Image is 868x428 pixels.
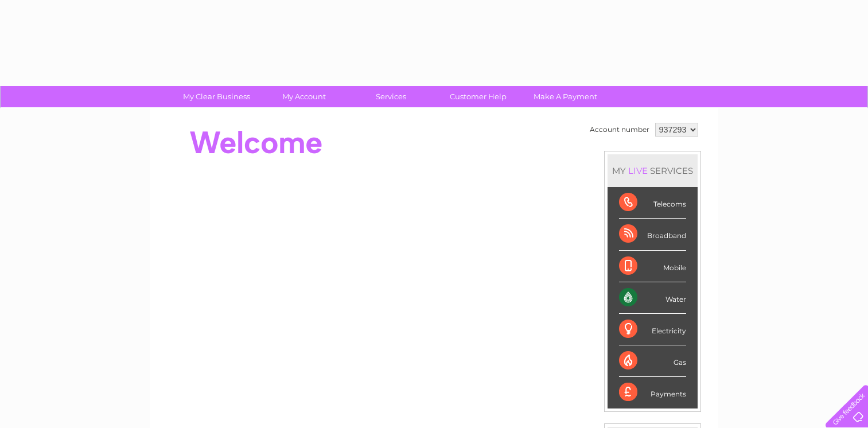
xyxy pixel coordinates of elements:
[619,314,686,345] div: Electricity
[626,165,650,176] div: LIVE
[587,120,652,139] td: Account number
[619,377,686,408] div: Payments
[256,86,351,107] a: My Account
[619,251,686,282] div: Mobile
[619,219,686,250] div: Broadband
[619,187,686,219] div: Telecoms
[431,86,526,107] a: Customer Help
[619,282,686,314] div: Water
[619,345,686,377] div: Gas
[169,86,264,107] a: My Clear Business
[344,86,438,107] a: Services
[608,154,698,187] div: MY SERVICES
[518,86,613,107] a: Make A Payment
